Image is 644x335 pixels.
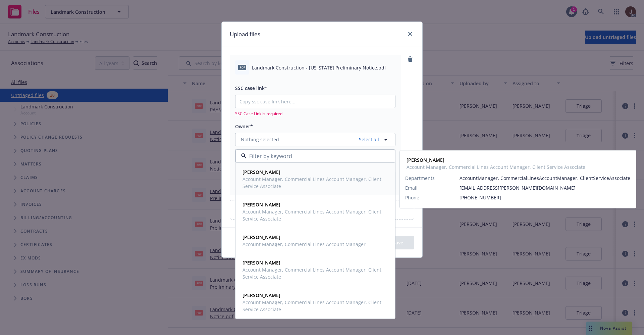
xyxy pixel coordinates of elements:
span: Account Manager, Commercial Lines Account Manager, Client Service Associate [407,163,585,171]
a: remove [406,55,414,63]
span: SSC case link* [235,85,267,91]
div: Upload files [230,200,414,220]
a: Select all [356,136,379,143]
span: Owner* [235,123,253,130]
span: Account Manager, Commercial Lines Account Manager [243,241,366,248]
span: Account Manager, Commercial Lines Account Manager, Client Service Associate [243,266,387,280]
span: Account Manager, Commercial Lines Account Manager, Client Service Associate [243,208,387,222]
strong: [PERSON_NAME] [243,259,280,266]
span: AccountManager, CommercialLinesAccountManager, ClientServiceAssociate [460,175,630,182]
span: Account Manager, Commercial Lines Account Manager, Client Service Associate [243,176,387,190]
input: Filter by keyword [247,152,381,160]
span: Landmark Construction - [US_STATE] Preliminary Notice.pdf [252,64,386,71]
button: Nothing selectedSelect all [235,133,395,146]
span: Departments [405,175,435,182]
a: close [406,30,414,38]
span: Phone [405,194,419,201]
strong: [PERSON_NAME] [407,157,444,163]
h1: Upload files [230,30,260,39]
span: pdf [238,65,246,70]
strong: [PERSON_NAME] [243,292,280,298]
strong: [PERSON_NAME] [243,201,280,208]
span: Email [405,184,418,191]
span: [EMAIL_ADDRESS][PERSON_NAME][DOMAIN_NAME] [460,184,630,191]
span: Nothing selected [241,136,279,143]
span: SSC Case Link is required [235,111,395,116]
strong: [PERSON_NAME] [243,234,280,240]
span: [PHONE_NUMBER] [460,194,630,201]
input: Copy ssc case link here... [235,95,395,108]
span: Account Manager, Commercial Lines Account Manager, Client Service Associate [243,299,387,313]
strong: [PERSON_NAME] [243,169,280,175]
